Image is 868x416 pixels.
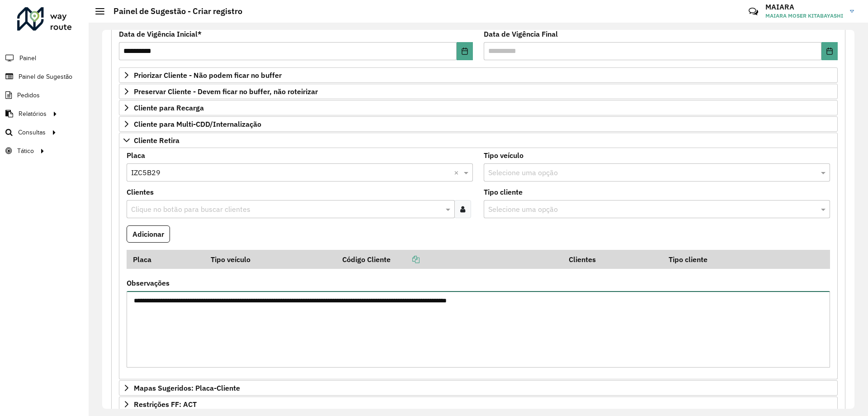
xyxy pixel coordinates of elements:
[821,42,838,60] button: Choose Date
[119,116,838,132] a: Cliente para Multi-CDD/Internalização
[205,250,336,269] th: Tipo veículo
[457,42,473,60] button: Choose Date
[134,104,204,111] span: Cliente para Recarga
[19,72,72,81] span: Painel de Sugestão
[484,150,524,161] label: Tipo veículo
[119,67,838,83] a: Priorizar Cliente - Não podem ficar no buffer
[336,250,563,269] th: Código Cliente
[119,29,202,39] label: Data de Vigência Inicial
[454,167,462,178] span: Clear all
[119,133,838,148] a: Cliente Retira
[127,150,145,161] label: Placa
[127,225,170,243] button: Adicionar
[119,397,838,412] a: Restrições FF: ACT
[662,250,792,269] th: Tipo cliente
[18,128,46,137] span: Consultas
[484,29,558,39] label: Data de Vigência Final
[134,88,318,95] span: Preservar Cliente - Devem ficar no buffer, não roteirizar
[17,146,34,156] span: Tático
[127,277,170,288] label: Observações
[134,72,282,79] span: Priorizar Cliente - Não podem ficar no buffer
[119,84,838,99] a: Preservar Cliente - Devem ficar no buffer, não roteirizar
[765,3,843,11] h3: MAIARA
[134,137,179,144] span: Cliente Retira
[484,186,523,197] label: Tipo cliente
[19,109,47,119] span: Relatórios
[765,12,843,20] span: MAIARA MOSER KITABAYASHI
[19,53,36,63] span: Painel
[17,91,40,100] span: Pedidos
[134,120,261,128] span: Cliente para Multi-CDD/Internalização
[127,250,205,269] th: Placa
[562,250,662,269] th: Clientes
[134,384,240,392] span: Mapas Sugeridos: Placa-Cliente
[744,2,763,21] a: Contato Rápido
[391,255,420,264] a: Copiar
[119,100,838,115] a: Cliente para Recarga
[104,6,242,16] h2: Painel de Sugestão - Criar registro
[119,380,838,396] a: Mapas Sugeridos: Placa-Cliente
[119,148,838,380] div: Cliente Retira
[127,186,154,197] label: Clientes
[134,401,197,408] span: Restrições FF: ACT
